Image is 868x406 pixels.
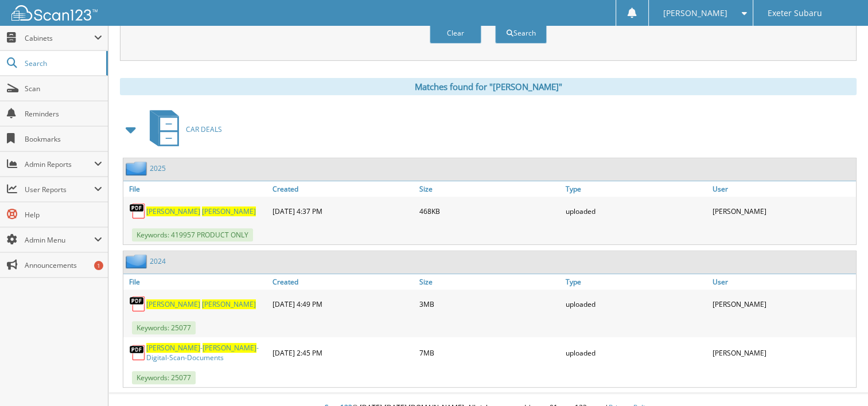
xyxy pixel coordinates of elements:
[25,109,102,119] span: Reminders
[417,274,563,290] a: Size
[123,181,270,197] a: File
[563,200,709,222] div: uploaded
[710,340,856,365] div: [PERSON_NAME]
[563,340,709,365] div: uploaded
[202,206,256,216] span: [PERSON_NAME]
[25,210,102,220] span: Help
[417,181,563,197] a: Size
[710,274,856,290] a: User
[25,58,100,68] span: Search
[663,10,727,17] span: [PERSON_NAME]
[146,343,267,362] a: [PERSON_NAME]-[PERSON_NAME]-Digital-Scan-Documents
[710,181,856,197] a: User
[203,343,256,353] span: [PERSON_NAME]
[25,33,94,43] span: Cabinets
[430,22,481,44] button: Clear
[25,159,94,169] span: Admin Reports
[202,299,256,309] span: [PERSON_NAME]
[132,321,196,334] span: Keywords: 25077
[25,185,94,194] span: User Reports
[417,200,563,222] div: 468KB
[270,340,416,365] div: [DATE] 2:45 PM
[150,163,166,173] a: 2025
[270,292,416,315] div: [DATE] 4:49 PM
[25,134,102,144] span: Bookmarks
[11,5,98,21] img: scan123-logo-white.svg
[563,292,709,315] div: uploaded
[146,299,200,309] span: [PERSON_NAME]
[146,343,200,353] span: [PERSON_NAME]
[146,206,200,216] span: [PERSON_NAME]
[186,124,222,134] span: CAR DEALS
[132,228,253,241] span: Keywords: 419957 PRODUCT ONLY
[129,295,146,313] img: PDF.png
[126,161,150,175] img: folder2.png
[563,181,709,197] a: Type
[123,274,270,290] a: File
[94,261,103,270] div: 1
[120,78,857,95] div: Matches found for "[PERSON_NAME]"
[132,371,196,384] span: Keywords: 25077
[768,10,822,17] span: Exeter Subaru
[270,274,416,290] a: Created
[25,84,102,93] span: Scan
[417,340,563,365] div: 7MB
[270,181,416,197] a: Created
[563,274,709,290] a: Type
[417,292,563,315] div: 3MB
[25,235,94,245] span: Admin Menu
[126,254,150,268] img: folder2.png
[146,299,256,309] a: [PERSON_NAME] [PERSON_NAME]
[146,206,256,216] a: [PERSON_NAME] [PERSON_NAME]
[25,260,102,270] span: Announcements
[150,256,166,266] a: 2024
[143,107,222,152] a: CAR DEALS
[129,344,146,361] img: PDF.png
[129,202,146,220] img: PDF.png
[270,200,416,222] div: [DATE] 4:37 PM
[710,292,856,315] div: [PERSON_NAME]
[710,200,856,222] div: [PERSON_NAME]
[495,22,547,44] button: Search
